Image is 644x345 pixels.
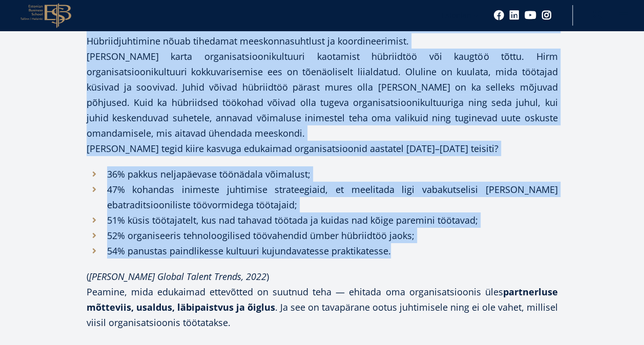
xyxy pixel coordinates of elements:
[525,10,536,20] a: Youtube
[87,49,558,141] p: [PERSON_NAME] karta organisatsioonikultuuri kaotamist hübriidtöö või kaugtöö tõttu. Hirm organisa...
[87,284,558,330] p: Peamine, mida edukaimad ettevõtted on suutnud teha — ehitada oma organisatsioonis üles . Ja see o...
[87,286,558,313] strong: partnerluse mõtteviis, usaldus, läbipaistvus ja õiglus
[87,243,558,258] li: 54% panustas paindlikesse kultuuri kujundavatesse praktikatesse.
[542,10,552,20] a: Instagram
[87,269,558,284] p: ( )
[87,182,558,212] li: 47% kohandas inimeste juhtimise strateegiaid, et meelitada ligi vabakutselisi [PERSON_NAME] ebatr...
[87,212,558,228] li: 51% küsis töötajatelt, kus nad tahavad töötada ja kuidas nad kõige paremini töötavad;
[87,228,558,243] li: 52% organiseeris tehnoloogilised töövahendid ümber hübriidtöö jaoks;
[87,141,558,156] p: [PERSON_NAME] tegid kiire kasvuga edukaimad organisatsioonid aastatel [DATE]–[DATE] teisiti?
[89,270,266,283] em: [PERSON_NAME] Global Talent Trends, 2022
[509,10,520,20] a: Linkedin
[87,166,558,182] li: 36% pakkus neljapäevase töönädala võimalust;
[494,10,504,20] a: Facebook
